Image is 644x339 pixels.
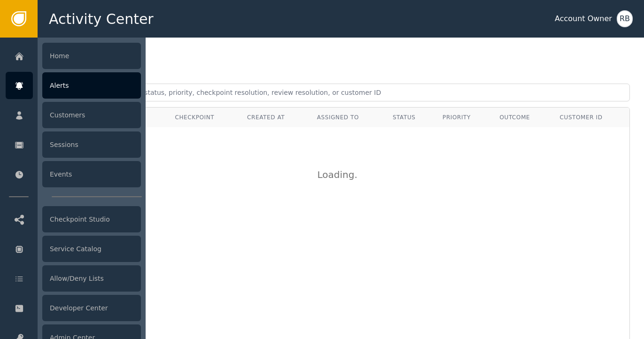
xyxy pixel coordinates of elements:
[317,113,379,122] div: Assigned To
[42,102,141,128] div: Customers
[318,168,365,182] div: Loading .
[6,72,141,99] a: Alerts
[6,294,141,322] a: Developer Center
[555,13,612,24] div: Account Owner
[42,206,141,232] div: Checkpoint Studio
[442,113,485,122] div: Priority
[393,113,428,122] div: Status
[6,131,141,158] a: Sessions
[6,101,141,129] a: Customers
[499,113,545,122] div: Outcome
[247,113,303,122] div: Created At
[6,265,141,292] a: Allow/Deny Lists
[42,131,141,158] div: Sessions
[49,8,154,30] span: Activity Center
[42,161,141,187] div: Events
[6,235,141,262] a: Service Catalog
[42,295,141,321] div: Developer Center
[6,42,141,69] a: Home
[175,113,233,122] div: Checkpoint
[617,10,633,27] button: RB
[6,161,141,188] a: Events
[560,113,622,122] div: Customer ID
[42,236,141,262] div: Service Catalog
[42,72,141,99] div: Alerts
[6,206,141,233] a: Checkpoint Studio
[52,84,630,101] input: Search by alert ID, agent, status, priority, checkpoint resolution, review resolution, or custome...
[42,265,141,292] div: Allow/Deny Lists
[42,43,141,69] div: Home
